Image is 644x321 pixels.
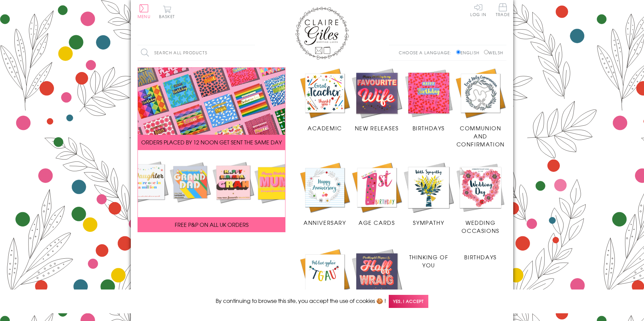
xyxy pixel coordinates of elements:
[299,248,351,313] a: Academic
[308,124,342,132] span: Academic
[454,162,506,235] a: Wedding Occasions
[413,218,444,227] span: Sympathy
[175,220,249,229] span: FREE P&P ON ALL UK ORDERS
[248,45,255,60] input: Search
[403,162,455,227] a: Sympathy
[355,124,399,132] span: New Releases
[359,218,395,227] span: Age Cards
[389,295,428,308] span: Yes, I accept
[464,253,496,261] span: Birthdays
[403,248,455,269] a: Thinking of You
[456,50,483,56] label: English
[351,248,403,313] a: New Releases
[304,218,346,227] span: Anniversary
[454,67,506,148] a: Communion and Confirmation
[403,67,455,132] a: Birthdays
[158,5,176,18] button: Basket
[138,45,255,60] input: Search all products
[299,67,351,132] a: Academic
[470,3,486,16] a: Log In
[295,7,349,60] img: Claire Giles Greetings Cards
[413,124,445,132] span: Birthdays
[496,3,510,16] span: Trade
[462,218,499,235] span: Wedding Occasions
[457,124,505,148] span: Communion and Confirmation
[351,67,403,132] a: New Releases
[138,13,151,19] span: Menu
[141,138,282,146] span: ORDERS PLACED BY 12 NOON GET SENT THE SAME DAY
[351,162,403,227] a: Age Cards
[409,253,448,269] span: Thinking of You
[454,248,506,261] a: Birthdays
[484,50,488,54] input: Welsh
[138,4,151,18] button: Menu
[299,162,351,227] a: Anniversary
[484,50,503,56] label: Welsh
[456,50,461,54] input: English
[399,50,455,56] p: Choose a language:
[496,3,510,18] a: Trade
